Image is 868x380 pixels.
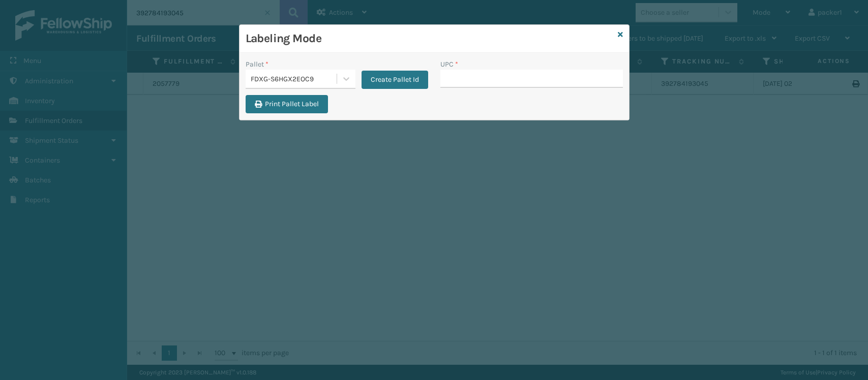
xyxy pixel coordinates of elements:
[246,31,614,46] h3: Labeling Mode
[251,74,338,84] div: FDXG-S6HGX2EOC9
[246,95,328,113] button: Print Pallet Label
[362,71,428,89] button: Create Pallet Id
[246,59,268,70] label: Pallet
[440,59,458,70] label: UPC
